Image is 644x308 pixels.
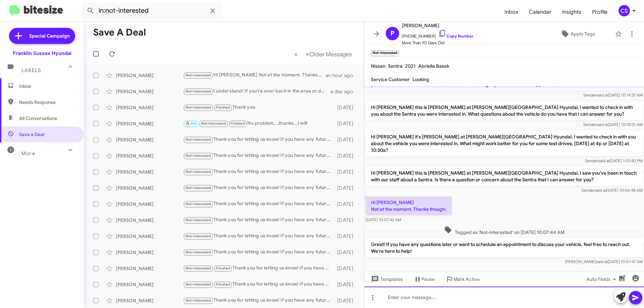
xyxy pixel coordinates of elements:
[371,76,410,82] span: Service Customer
[294,50,298,58] span: «
[499,2,524,22] span: Inbox
[334,136,359,143] div: [DATE]
[402,40,474,46] span: More Than 90 Days Old
[185,170,211,174] span: Not-Interested
[334,169,359,175] div: [DATE]
[116,265,183,272] div: [PERSON_NAME]
[422,273,435,285] span: Pause
[565,259,643,264] span: [PERSON_NAME] [DATE] 10:51:47 AM
[116,281,183,288] div: [PERSON_NAME]
[185,121,197,126] span: 🔥 Hot
[183,136,334,143] div: Thank you for letting us know! If you have any future car needs or changes, feel free to reach ou...
[185,234,211,238] span: Not-Interested
[19,99,76,106] span: Needs Response
[116,120,183,127] div: [PERSON_NAME]
[116,169,183,175] div: [PERSON_NAME]
[418,63,449,69] span: Abriella Basek
[19,131,44,138] span: Save a Deal
[334,297,359,304] div: [DATE]
[19,83,76,89] span: Inbox
[183,120,334,127] div: No problem....thanks...I will
[116,249,183,256] div: [PERSON_NAME]
[290,47,356,61] nav: Page navigation example
[183,71,326,79] div: Hi [PERSON_NAME] Not at the moment. Thanks though.
[371,50,399,56] small: Not-Interested
[216,282,230,287] span: Finished
[306,50,309,58] span: »
[302,47,356,61] button: Next
[371,63,385,69] span: Nissan
[185,73,211,77] span: Not-Interested
[334,249,359,256] div: [DATE]
[583,93,643,98] span: Sender [DATE] 10:14:37 AM
[413,76,429,82] span: Looking
[183,200,334,208] div: Thank you for letting us know! If you have any future car needs or changes, feel free to reach ou...
[326,72,359,79] div: an hour ago
[366,101,643,120] p: Hi [PERSON_NAME] this is [PERSON_NAME] at [PERSON_NAME][GEOGRAPHIC_DATA] Hyundai. I wanted to che...
[183,264,334,272] div: Thank you for letting us know! If you have any future car needs or changes, feel free to reach ou...
[598,158,610,163] span: said at
[585,158,643,163] span: Sender [DATE] 1:10:40 PM
[116,72,183,79] div: [PERSON_NAME]
[334,185,359,191] div: [DATE]
[183,184,334,192] div: Thank you for letting us know! If you have any future car needs or changes, feel free to reach ou...
[183,168,334,176] div: Thank you for letting us know! If you have any future car needs or changes, feel free to reach ou...
[185,298,211,303] span: Not-Interested
[334,281,359,288] div: [DATE]
[441,226,567,236] span: Tagged as 'Not-Interested' on [DATE] 10:07:44 AM
[185,250,211,254] span: Not-Interested
[29,33,70,39] span: Special Campaign
[587,2,613,22] a: Profile
[183,232,334,240] div: Thank you for letting us know! If you have any future car needs or changes, feel free to reach ou...
[334,201,359,207] div: [DATE]
[116,88,183,95] div: [PERSON_NAME]
[408,273,440,285] button: Pause
[116,136,183,143] div: [PERSON_NAME]
[438,34,474,39] a: Copy Number
[116,233,183,240] div: [PERSON_NAME]
[366,131,643,156] p: Hi [PERSON_NAME] it's [PERSON_NAME] at [PERSON_NAME][GEOGRAPHIC_DATA] Hyundai. I wanted to check ...
[201,121,226,126] span: Not Interested
[230,121,245,126] span: Finished
[586,273,619,285] span: Auto Fields
[185,218,211,222] span: Not-Interested
[216,266,230,270] span: Finished
[183,281,334,288] div: Thank you for letting us know! If you have any future car needs or changes, feel free to reach ou...
[453,273,480,285] span: Mark Active
[405,63,416,69] span: 2021
[582,188,643,193] span: Sender [DATE] 10:06:48 AM
[185,282,211,287] span: Not-Interested
[571,28,595,40] span: Apply Tags
[596,259,608,264] span: said at
[583,122,643,127] span: Sender [DATE] 10:10:31 AM
[619,5,630,16] div: CS
[334,104,359,111] div: [DATE]
[185,202,211,206] span: Not-Interested
[557,2,587,22] a: Insights
[330,88,359,95] div: a day ago
[543,28,612,40] button: Apply Tags
[366,238,643,257] p: Great! If you have any questions later or want to schedule an appointment to discuss your vehicle...
[613,5,637,16] button: CS
[9,28,75,44] a: Special Campaign
[183,297,334,304] div: Thank you for letting us know! If you have any future car needs or changes, feel free to reach ou...
[334,217,359,224] div: [DATE]
[185,266,211,270] span: Not-Interested
[183,87,330,95] div: I understand! If you're ever back in the area or decide to sell your vehicle, feel free to reach ...
[334,152,359,159] div: [DATE]
[116,297,183,304] div: [PERSON_NAME]
[183,152,334,160] div: Thank you for letting us know! If you have any future car needs or changes, feel free to reach ou...
[185,89,211,94] span: Not-Interested
[116,104,183,111] div: [PERSON_NAME]
[185,137,211,142] span: Not-Interested
[388,63,402,69] span: Sentra
[183,104,334,111] div: Thank you
[13,50,71,57] div: Franklin Sussex Hyundai
[366,196,452,215] p: Hi [PERSON_NAME] Not at the moment. Thanks though.
[81,3,222,19] input: Search
[370,273,403,285] span: Templates
[334,265,359,272] div: [DATE]
[309,51,352,58] span: Older Messages
[21,150,35,157] span: More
